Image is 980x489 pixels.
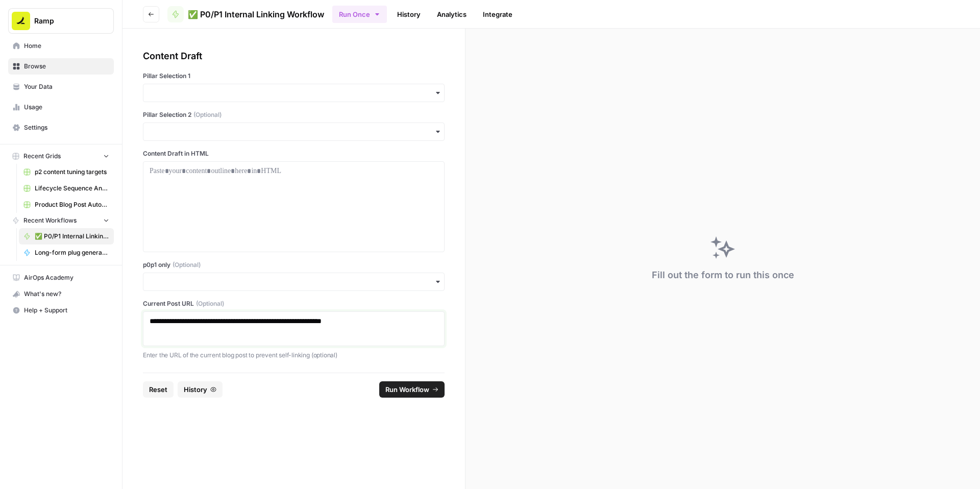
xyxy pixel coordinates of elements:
[143,49,445,63] div: Content Draft
[19,180,114,197] a: Lifecycle Sequence Analysis
[143,381,174,398] button: Reset
[431,6,473,22] a: Analytics
[184,384,207,395] span: History
[8,8,114,34] button: Workspace: Ramp
[23,152,61,161] span: Recent Grids
[143,299,445,308] label: Current Post URL
[332,6,387,23] button: Run Once
[24,306,109,315] span: Help + Support
[173,260,201,270] span: (Optional)
[8,302,114,319] button: Help + Support
[19,228,114,244] a: ✅ P0/P1 Internal Linking Workflow
[8,213,114,228] button: Recent Workflows
[23,216,77,225] span: Recent Workflows
[24,82,109,91] span: Your Data
[196,299,224,308] span: (Optional)
[652,268,794,282] div: Fill out the form to run this once
[391,6,427,22] a: History
[19,164,114,180] a: p2 content tuning targets
[35,248,109,257] span: Long-form plug generator – Content tuning version
[8,58,114,75] a: Browse
[24,41,109,51] span: Home
[477,6,519,22] a: Integrate
[193,110,222,119] span: (Optional)
[143,260,445,270] label: p0p1 only
[35,184,109,193] span: Lifecycle Sequence Analysis
[385,384,429,395] span: Run Workflow
[8,79,114,95] a: Your Data
[143,71,445,81] label: Pillar Selection 1
[12,12,30,30] img: Ramp Logo
[143,149,445,158] label: Content Draft in HTML
[24,273,109,282] span: AirOps Academy
[379,381,445,398] button: Run Workflow
[8,270,114,286] a: AirOps Academy
[19,244,114,261] a: Long-form plug generator – Content tuning version
[8,149,114,164] button: Recent Grids
[24,103,109,112] span: Usage
[9,286,113,302] div: What's new?
[34,16,96,26] span: Ramp
[143,110,445,119] label: Pillar Selection 2
[167,6,324,22] a: ✅ P0/P1 Internal Linking Workflow
[188,8,324,20] span: ✅ P0/P1 Internal Linking Workflow
[24,62,109,71] span: Browse
[8,119,114,136] a: Settings
[35,232,109,241] span: ✅ P0/P1 Internal Linking Workflow
[24,123,109,132] span: Settings
[8,99,114,115] a: Usage
[143,350,445,360] p: Enter the URL of the current blog post to prevent self-linking (optional)
[8,286,114,302] button: What's new?
[35,167,109,177] span: p2 content tuning targets
[178,381,223,398] button: History
[149,384,167,395] span: Reset
[8,38,114,54] a: Home
[35,200,109,209] span: Product Blog Post Automation
[19,197,114,213] a: Product Blog Post Automation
